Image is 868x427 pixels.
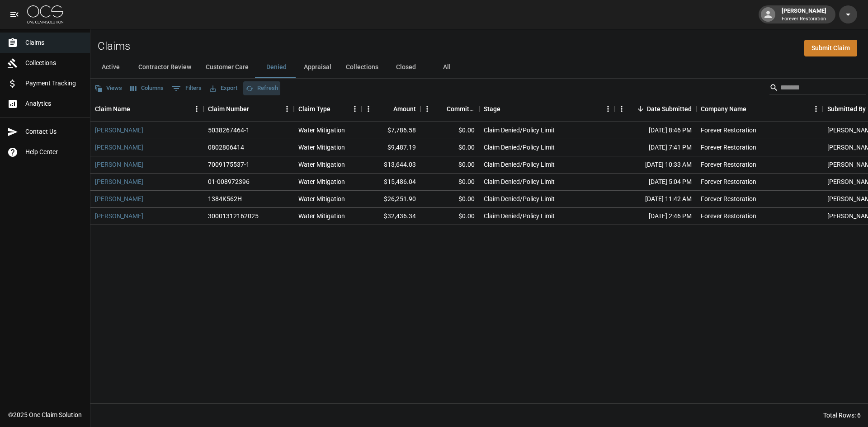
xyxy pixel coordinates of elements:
button: Appraisal [297,56,339,78]
div: $0.00 [420,122,479,139]
button: Sort [130,103,143,115]
div: 0802806414 [208,143,244,152]
button: Menu [809,102,823,116]
div: Forever Restoration [701,194,756,203]
button: Denied [256,56,297,78]
button: Show filters [170,81,204,96]
button: Collections [339,56,386,78]
button: Menu [420,102,434,116]
div: Claim Denied/Policy Limit [484,160,555,169]
div: Total Rows: 6 [823,411,861,420]
button: Menu [280,102,294,116]
div: Submitted By [827,96,866,122]
a: [PERSON_NAME] [95,143,143,152]
div: Forever Restoration [701,126,756,135]
a: [PERSON_NAME] [95,126,143,135]
div: Amount [393,96,416,122]
div: $0.00 [420,174,479,191]
div: Date Submitted [647,96,692,122]
div: $0.00 [420,139,479,156]
div: Claim Number [203,96,294,122]
div: Claim Type [294,96,362,122]
div: $9,487.19 [362,139,420,156]
div: Water Mitigation [298,143,345,152]
div: 01-008972396 [208,177,250,186]
button: Sort [746,103,759,115]
a: [PERSON_NAME] [95,194,143,203]
div: Claim Denied/Policy Limit [484,177,555,186]
a: [PERSON_NAME] [95,160,143,169]
div: © 2025 One Claim Solution [8,410,82,419]
div: Claim Type [298,96,330,122]
div: 5038267464-1 [208,126,250,135]
a: Submit Claim [804,40,857,56]
div: [DATE] 5:04 PM [615,174,696,191]
div: Claim Denied/Policy Limit [484,194,555,203]
div: Water Mitigation [298,160,345,169]
button: Sort [381,103,393,115]
div: [DATE] 10:33 AM [615,156,696,174]
div: $13,644.03 [362,156,420,174]
div: Water Mitigation [298,211,345,221]
button: Views [92,81,124,95]
div: dynamic tabs [90,56,868,78]
div: [DATE] 2:46 PM [615,208,696,225]
button: open drawer [5,5,24,23]
div: Search [769,80,866,97]
div: $26,251.90 [362,191,420,208]
div: Forever Restoration [701,177,756,186]
span: Collections [25,58,83,68]
button: Export [208,81,240,95]
div: $0.00 [420,208,479,225]
span: Analytics [25,99,83,108]
div: Committed Amount [447,96,475,122]
div: [DATE] 11:42 AM [615,191,696,208]
h2: Claims [98,40,130,53]
div: $0.00 [420,191,479,208]
button: Sort [434,103,447,115]
button: Menu [362,102,375,116]
div: $0.00 [420,156,479,174]
button: Select columns [128,81,166,95]
button: Menu [601,102,615,116]
div: Company Name [701,96,746,122]
div: [DATE] 8:46 PM [615,122,696,139]
div: Claim Denied/Policy Limit [484,126,555,135]
div: Stage [484,96,500,122]
div: 1384K562H [208,194,242,203]
div: Claim Name [95,96,130,122]
div: Claim Denied/Policy Limit [484,143,555,152]
button: Contractor Review [131,56,198,78]
div: 30001312162025 [208,211,259,221]
div: Forever Restoration [701,143,756,152]
div: $7,786.58 [362,122,420,139]
div: Water Mitigation [298,126,345,135]
div: Committed Amount [420,96,479,122]
button: Menu [190,102,203,116]
div: 7009175537-1 [208,160,250,169]
div: $15,486.04 [362,174,420,191]
img: ocs-logo-white-transparent.png [27,5,63,23]
div: Claim Number [208,96,249,122]
button: Sort [330,103,343,115]
button: All [426,56,467,78]
button: Menu [615,102,628,116]
button: Active [90,56,131,78]
div: [DATE] 7:41 PM [615,139,696,156]
div: Stage [479,96,615,122]
div: Forever Restoration [701,211,756,221]
span: Contact Us [25,127,83,136]
div: Forever Restoration [701,160,756,169]
button: Customer Care [198,56,256,78]
button: Closed [386,56,426,78]
div: Company Name [696,96,823,122]
a: [PERSON_NAME] [95,211,143,221]
div: Claim Denied/Policy Limit [484,211,555,221]
div: $32,436.34 [362,208,420,225]
div: Water Mitigation [298,194,345,203]
button: Refresh [243,81,280,95]
div: Water Mitigation [298,177,345,186]
span: Payment Tracking [25,79,83,88]
a: [PERSON_NAME] [95,177,143,186]
div: Amount [362,96,420,122]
